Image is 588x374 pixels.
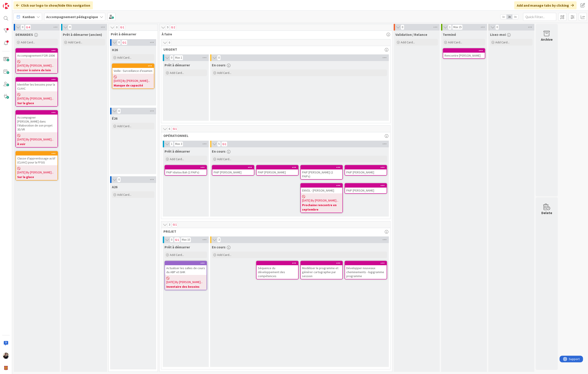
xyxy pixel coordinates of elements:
span: Add Card... [117,193,131,197]
div: Delete [541,210,552,215]
span: Terminé [443,32,456,37]
div: Archive [541,37,553,42]
span: 1 [121,40,127,45]
div: PAIP [PERSON_NAME] [345,165,387,175]
div: PAIP [PERSON_NAME] (2 PAIPs) [301,165,342,179]
div: Développer nouveaux cheminements - logigramme programme [345,265,387,279]
span: 0 [117,177,121,182]
div: Classe d’apprentissage actif (CLAAC) pour la FFGG [16,155,57,165]
a: Rencontre [PERSON_NAME] [443,48,485,59]
div: Add and manage tabs by clicking [514,1,577,9]
div: Accompagnement FOR-2006 [16,49,57,58]
div: PAIP Idiatou Bah (2 PAIPs) [165,165,207,175]
div: Max 3 [175,143,182,145]
span: Support [9,1,20,6]
span: 1 [119,25,125,30]
span: 1 [172,222,178,227]
span: 4 [25,25,31,30]
div: Max 15 [453,26,462,28]
div: Accompagner [PERSON_NAME] dans l’élaboration de son projet 3D/VR [16,111,57,132]
span: Add Card... [401,40,415,44]
span: 2 [170,25,176,30]
div: Veille : Surveillance d'examen [112,68,154,74]
span: 0 [217,55,221,60]
span: Add Card... [495,40,509,44]
span: Add Card... [170,157,184,161]
span: 0 [168,40,171,45]
a: PAIP [PERSON_NAME] (2 PAIPs) [300,165,343,180]
span: A26 [112,185,117,189]
span: Add Card... [117,56,131,59]
div: Accompagnement FOR-2006 [16,53,57,58]
span: 0 [68,25,72,30]
span: Add Card... [217,157,231,161]
span: 0 [495,25,499,30]
span: À faire [162,32,387,36]
a: PAIP Idiatou Bah (2 PAIPs) [165,165,207,176]
a: Développer nouveaux cheminements - logigramme programme [345,261,387,279]
img: MB [3,353,9,359]
span: 3x [512,15,518,19]
span: PROJET [163,229,385,234]
div: Max 10 [182,239,190,241]
div: Identifier les besoins pour la CLAAC [16,82,57,91]
span: H26 [112,48,118,52]
img: Visit kanbanzone.com [3,3,9,9]
a: Séquence du développement des compétences [256,261,299,279]
span: DEMANDES [15,32,33,37]
div: Classe d’apprentissage actif (CLAAC) pour la FFGG [16,152,57,165]
div: Max 1 [175,57,182,59]
div: Modéliser le programme et générer cartographie par session [301,261,342,279]
span: 0 [170,55,173,60]
div: PAIP Idiatou Bah (2 PAIPs) [165,169,207,175]
div: PAIP [PERSON_NAME] [257,165,298,175]
span: [DATE] By [PERSON_NAME]... [166,280,203,284]
span: Add Card... [170,71,184,75]
a: PAIP [PERSON_NAME] [345,165,387,176]
div: Veille : Surveillance d'examen [112,64,154,74]
div: Accompagner [PERSON_NAME] dans l’élaboration de son projet 3D/VR [16,115,57,132]
span: En cours [212,245,226,249]
span: Add Card... [217,253,231,257]
a: PAIP [PERSON_NAME] [256,165,299,176]
span: 0 [21,25,24,30]
span: 5 [217,141,221,147]
a: Identifier les besoins pour la CLAAC[DATE] By [PERSON_NAME]...Sur la glace [15,77,58,107]
span: Add Card... [117,124,131,128]
div: Actualiser les salles de cours du ABP et GHK [165,265,207,275]
span: Add Card... [217,71,231,75]
div: Séquence du développement des compétences [257,261,298,279]
div: Rencontre [PERSON_NAME] [443,53,485,58]
a: Modéliser le programme et générer cartographie par session [300,261,343,279]
div: Identifier les besoins pour la CLAAC [16,78,57,91]
span: 1 [221,141,227,147]
span: 0 [401,25,404,30]
span: 1 [170,141,173,147]
div: ENVOL - [PERSON_NAME] [301,184,342,193]
div: PAIP [PERSON_NAME] (2 PAIPs) [301,169,342,179]
div: Modéliser le programme et générer cartographie par session [301,265,342,279]
span: Prêt à démarrer (ancien) [63,32,102,37]
span: Add Card... [68,40,82,44]
a: Veille : Surveillance d'examen[DATE] By [PERSON_NAME]...Manque de capacité [112,63,154,89]
span: Kanban [23,14,35,19]
div: Rencontre [PERSON_NAME] [443,49,485,58]
div: PAIP [PERSON_NAME] [257,169,298,175]
span: 3 [168,222,171,227]
span: Prêt à démarrer [111,32,152,36]
span: Prêt à démarrer [165,149,190,153]
input: Quick Filter... [523,13,556,21]
a: ENVOL - [PERSON_NAME][DATE] By [PERSON_NAME]...Prochaine rencontre en septembre [300,183,343,213]
span: [DATE] By [PERSON_NAME]... [17,137,54,142]
div: PAIP [PERSON_NAME] [345,184,387,193]
span: Add Card... [170,253,184,257]
span: 1 [448,25,452,30]
div: PAIP [PERSON_NAME] [345,169,387,175]
span: 0 [115,25,119,30]
div: Développer nouveaux cheminements - logigramme programme [345,261,387,279]
a: Accompagnement FOR-2006[DATE] By [PERSON_NAME]...Dossier à suivre de loin [15,48,58,74]
span: 1x [500,15,506,19]
span: [DATE] By [PERSON_NAME]... [17,96,54,101]
div: Click our logo to show/hide this navigation [13,1,93,9]
b: Inventaire des besoins [166,284,205,289]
